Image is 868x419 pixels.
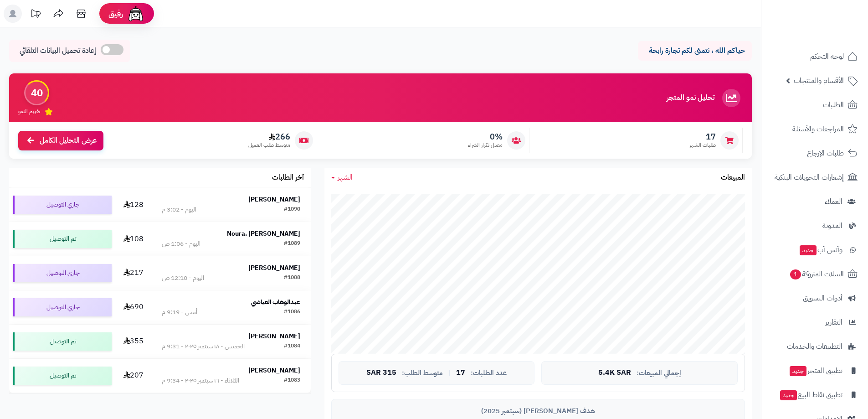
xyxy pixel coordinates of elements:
[807,147,844,160] span: طلبات الإرجاع
[40,135,97,146] span: عرض التحليل الكامل
[284,342,300,351] div: #1084
[767,239,863,261] a: وآتس آبجديد
[787,340,842,353] span: التطبيقات والخدمات
[284,376,300,385] div: #1083
[780,390,797,400] span: جديد
[18,108,40,115] span: تقييم النمو
[248,366,300,375] strong: [PERSON_NAME]
[767,360,863,382] a: تطبيق المتجرجديد
[767,287,863,309] a: أدوات التسويق
[825,316,842,329] span: التقارير
[248,331,300,341] strong: [PERSON_NAME]
[248,195,300,204] strong: [PERSON_NAME]
[115,325,151,358] td: 355
[338,172,353,183] span: الشهر
[637,369,681,377] span: إجمالي المبيعات:
[689,141,716,149] span: طلبات الشهر
[248,263,300,273] strong: [PERSON_NAME]
[162,239,200,248] div: اليوم - 1:06 ص
[331,172,353,183] a: الشهر
[767,142,863,164] a: طلبات الإرجاع
[823,98,844,111] span: الطلبات
[284,274,300,283] div: #1088
[468,132,503,142] span: 0%
[767,46,863,67] a: لوحة التحكم
[790,269,801,279] span: 1
[779,388,842,401] span: تطبيق نقاط البيع
[24,5,47,25] a: تحديثات المنصة
[227,229,300,238] strong: Noura. [PERSON_NAME]
[448,369,451,376] span: |
[689,132,716,142] span: 17
[13,230,112,248] div: تم التوصيل
[162,308,197,317] div: أمس - 9:19 م
[162,342,245,351] div: الخميس - ١٨ سبتمبر ٢٠٢٥ - 9:31 م
[115,222,151,256] td: 108
[162,205,196,214] div: اليوم - 3:02 م
[598,369,631,377] span: 5.4K SAR
[767,263,863,285] a: السلات المتروكة1
[366,369,396,377] span: 315 SAR
[108,8,123,19] span: رفيق
[810,50,844,63] span: لوحة التحكم
[115,188,151,222] td: 128
[667,94,714,102] h3: تحليل نمو المتجر
[13,298,112,316] div: جاري التوصيل
[800,245,817,255] span: جديد
[251,297,300,307] strong: عبدالوهاب العياضي
[284,239,300,248] div: #1089
[767,94,863,116] a: الطلبات
[248,141,290,149] span: متوسط طلب العميل
[402,369,443,377] span: متوسط الطلب:
[13,332,112,351] div: تم التوصيل
[775,171,844,184] span: إشعارات التحويلات البنكية
[468,141,503,149] span: معدل تكرار الشراء
[789,268,844,280] span: السلات المتروكة
[284,205,300,214] div: #1090
[162,274,204,283] div: اليوم - 12:10 ص
[767,311,863,333] a: التقارير
[13,264,112,282] div: جاري التوصيل
[456,369,465,377] span: 17
[790,366,806,376] span: جديد
[822,219,842,232] span: المدونة
[115,290,151,324] td: 690
[248,132,290,142] span: 266
[767,191,863,212] a: العملاء
[767,384,863,406] a: تطبيق نقاط البيعجديد
[115,256,151,290] td: 217
[721,174,745,182] h3: المبيعات
[767,215,863,237] a: المدونة
[767,336,863,357] a: التطبيقات والخدمات
[13,196,112,214] div: جاري التوصيل
[825,195,842,208] span: العملاء
[645,46,745,56] p: حياكم الله ، نتمنى لكم تجارة رابحة
[767,118,863,140] a: المراجعات والأسئلة
[806,7,859,26] img: logo-2.png
[339,406,738,416] div: هدف [PERSON_NAME] (سبتمبر 2025)
[799,243,842,256] span: وآتس آب
[794,74,844,87] span: الأقسام والمنتجات
[115,359,151,393] td: 207
[272,174,304,182] h3: آخر الطلبات
[792,123,844,135] span: المراجعات والأسئلة
[789,364,842,377] span: تطبيق المتجر
[18,131,103,150] a: عرض التحليل الكامل
[803,292,842,305] span: أدوات التسويق
[13,367,112,385] div: تم التوصيل
[162,376,239,385] div: الثلاثاء - ١٦ سبتمبر ٢٠٢٥ - 9:34 م
[127,5,145,23] img: ai-face.png
[20,46,96,56] span: إعادة تحميل البيانات التلقائي
[471,369,507,377] span: عدد الطلبات:
[767,166,863,188] a: إشعارات التحويلات البنكية
[284,308,300,317] div: #1086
